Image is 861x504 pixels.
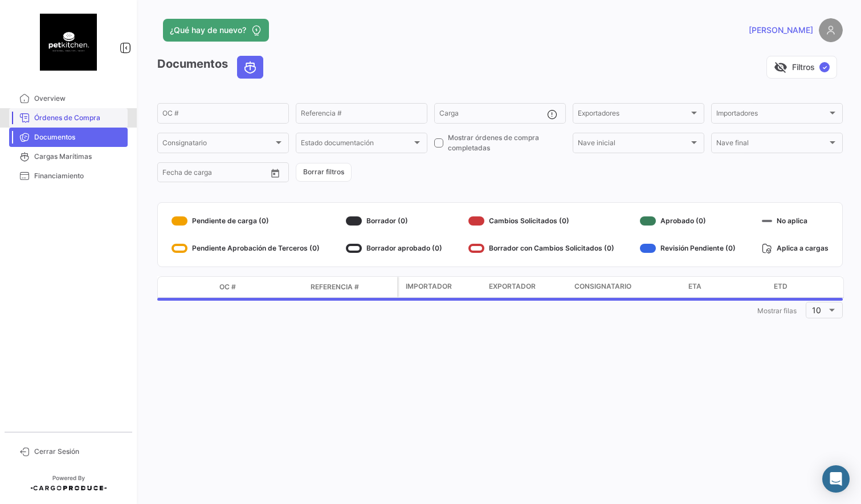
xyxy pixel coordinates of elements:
span: Consignatario [574,281,631,292]
datatable-header-cell: OC # [215,277,306,297]
span: Overview [34,93,123,104]
datatable-header-cell: Referencia # [306,277,397,297]
span: Estado documentación [301,141,412,149]
div: Borrador aprobado (0) [346,239,442,257]
div: Aplica a cargas [762,239,829,257]
a: Financiamiento [9,166,128,186]
a: Overview [9,89,128,108]
button: Ocean [238,56,263,78]
span: Consignatario [162,141,274,149]
span: Importador [406,281,452,292]
span: ✓ [819,62,830,72]
span: ¿Qué hay de nuevo? [170,24,246,36]
input: Hasta [191,170,240,178]
h3: Documentos [157,56,267,79]
img: placeholder-user.png [819,18,843,42]
span: Cargas Marítimas [34,151,123,162]
span: Cerrar Sesión [34,446,123,457]
button: Borrar filtros [296,163,352,182]
span: Referencia # [311,282,359,292]
span: Órdenes de Compra [34,113,123,123]
div: Pendiente Aprobación de Terceros (0) [172,239,320,257]
a: Documentos [9,128,128,147]
div: Borrador (0) [346,212,442,230]
div: Pendiente de carga (0) [172,212,320,230]
div: No aplica [762,212,829,230]
div: Cambios Solicitados (0) [468,212,614,230]
datatable-header-cell: Modo de Transporte [181,282,215,292]
datatable-header-cell: Consignatario [570,277,684,297]
button: ¿Qué hay de nuevo? [163,19,269,42]
span: ETA [688,281,701,292]
datatable-header-cell: Importador [399,277,484,297]
a: Órdenes de Compra [9,108,128,128]
div: Abrir Intercom Messenger [822,465,850,493]
a: Cargas Marítimas [9,147,128,166]
span: Mostrar filas [757,306,797,315]
span: Nave inicial [578,141,689,149]
span: [PERSON_NAME] [749,24,813,36]
span: Nave final [716,141,827,149]
button: Open calendar [267,165,284,182]
div: Aprobado (0) [640,212,736,230]
div: Borrador con Cambios Solicitados (0) [468,239,614,257]
span: Exportador [489,281,536,292]
span: Documentos [34,132,123,142]
img: 54c7ca15-ec7a-4ae1-9078-87519ee09adb.png [40,14,97,71]
span: Financiamiento [34,171,123,181]
span: Mostrar órdenes de compra completadas [448,133,566,153]
input: Desde [162,170,183,178]
span: 10 [812,305,821,315]
button: visibility_offFiltros✓ [766,56,837,79]
span: Importadores [716,111,827,119]
span: visibility_off [774,60,787,74]
span: ETD [774,281,787,292]
datatable-header-cell: ETD [769,277,855,297]
span: OC # [219,282,236,292]
span: Exportadores [578,111,689,119]
datatable-header-cell: Exportador [484,277,570,297]
datatable-header-cell: ETA [684,277,769,297]
div: Revisión Pendiente (0) [640,239,736,257]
